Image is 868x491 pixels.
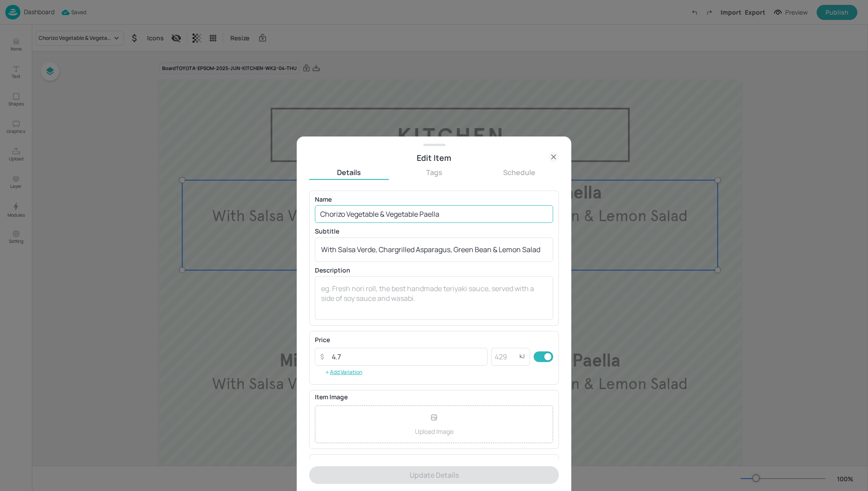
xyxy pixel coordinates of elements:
[491,348,519,366] input: 429
[315,366,372,379] button: Add Variation
[315,228,553,234] p: Subtitle
[315,196,553,203] p: Name
[315,394,553,400] p: Item Image
[309,152,559,164] div: Edit Item
[309,168,389,177] button: Details
[519,353,525,359] p: kJ
[315,205,553,223] input: eg. Chicken Teriyaki Sushi Roll
[326,348,488,366] input: 10
[315,267,553,273] p: Description
[394,168,474,177] button: Tags
[315,337,330,343] p: Price
[415,427,453,436] p: Upload Image
[479,168,559,177] button: Schedule
[321,245,547,254] textarea: With Salsa Verde, Chargrilled Asparagus, Green Bean & Lemon Salad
